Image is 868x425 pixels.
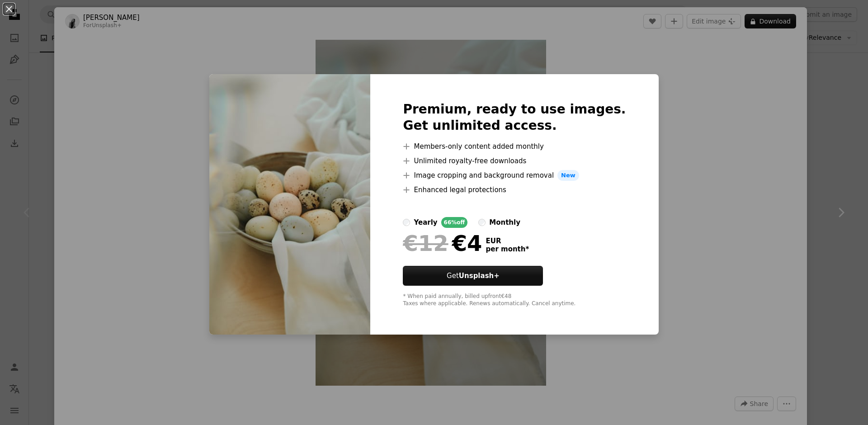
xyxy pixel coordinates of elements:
li: Members-only content added monthly [403,141,626,152]
span: per month * [486,245,529,253]
div: €4 [403,231,482,255]
strong: Unsplash+ [459,272,500,280]
span: New [557,170,579,181]
div: yearly [414,217,437,228]
div: 66% off [441,217,468,228]
div: * When paid annually, billed upfront €48 Taxes where applicable. Renews automatically. Cancel any... [403,293,626,307]
h2: Premium, ready to use images. Get unlimited access. [403,101,626,134]
span: EUR [486,237,529,245]
button: GetUnsplash+ [403,266,543,286]
li: Image cropping and background removal [403,170,626,181]
div: monthly [489,217,520,228]
input: monthly [478,219,486,226]
img: premium_photo-1677247568111-df11c9315e81 [209,74,370,335]
input: yearly66%off [403,219,410,226]
span: €12 [403,231,448,255]
li: Unlimited royalty-free downloads [403,156,626,166]
li: Enhanced legal protections [403,184,626,195]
